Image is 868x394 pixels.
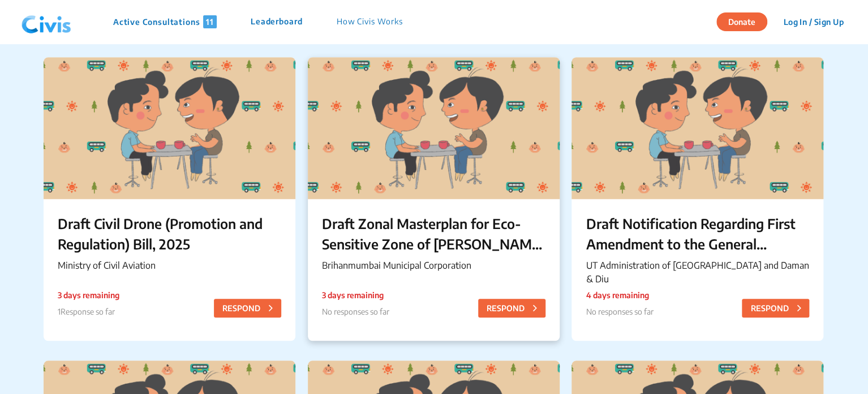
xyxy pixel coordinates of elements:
p: Draft Notification Regarding First Amendment to the General Development Rules-2023 of [GEOGRAPHIC... [586,213,809,254]
button: RESPOND [214,299,281,317]
span: Response so far [61,307,115,316]
a: Draft Civil Drone (Promotion and Regulation) Bill, 2025Ministry of Civil Aviation3 days remaining... [44,57,295,341]
p: Draft Civil Drone (Promotion and Regulation) Bill, 2025 [58,213,281,254]
p: UT Administration of [GEOGRAPHIC_DATA] and Daman & Diu [586,259,809,286]
p: 3 days remaining [322,289,389,301]
p: Brihanmumbai Municipal Corporation [322,259,545,272]
a: Draft Notification Regarding First Amendment to the General Development Rules-2023 of [GEOGRAPHIC... [571,57,823,341]
img: navlogo.png [17,5,76,39]
a: Donate [716,15,776,27]
p: 4 days remaining [586,289,653,301]
p: Ministry of Civil Aviation [58,259,281,272]
button: RESPOND [742,299,809,317]
span: No responses so far [322,307,389,316]
p: 1 [58,306,119,317]
p: How Civis Works [337,15,403,28]
p: Draft Zonal Masterplan for Eco- Sensitive Zone of [PERSON_NAME][GEOGRAPHIC_DATA] [322,213,545,254]
p: 3 days remaining [58,289,119,301]
a: Draft Zonal Masterplan for Eco- Sensitive Zone of [PERSON_NAME][GEOGRAPHIC_DATA]Brihanmumbai Muni... [308,57,560,341]
button: Donate [716,12,767,31]
span: 11 [203,15,217,28]
p: Leaderboard [251,15,303,28]
button: RESPOND [478,299,545,317]
p: Active Consultations [113,15,217,28]
span: No responses so far [586,307,653,316]
button: Log In / Sign Up [776,13,851,31]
